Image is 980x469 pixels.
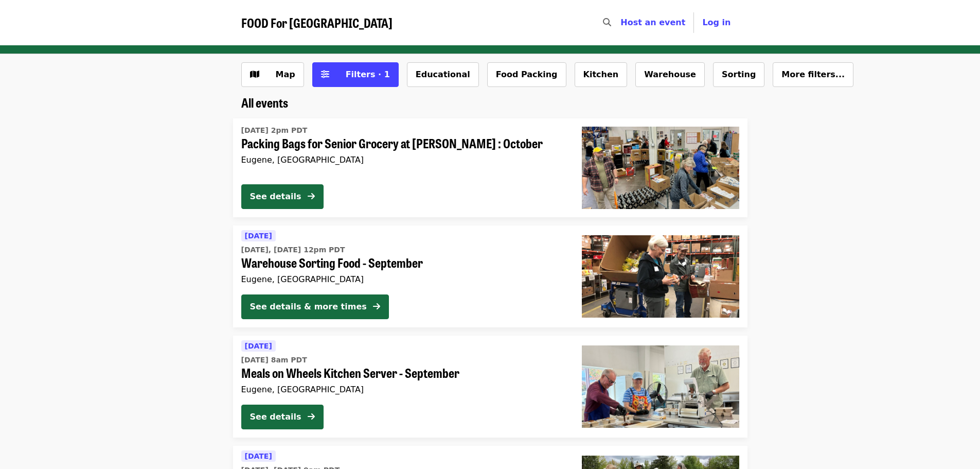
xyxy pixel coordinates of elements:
[773,62,853,87] button: More filters...
[308,192,315,201] i: arrow-right icon
[346,70,390,79] span: Filters · 1
[702,18,730,27] span: Log in
[635,62,705,87] button: Warehouse
[245,452,272,460] span: [DATE]
[582,127,739,209] img: Packing Bags for Senior Grocery at Bailey Hill : October organized by FOOD For Lane County
[241,385,565,394] div: Eugene, [GEOGRAPHIC_DATA]
[582,345,739,428] img: Meals on Wheels Kitchen Server - September organized by FOOD For Lane County
[241,13,393,31] span: FOOD For [GEOGRAPHIC_DATA]
[233,225,747,327] a: See details for "Warehouse Sorting Food - September"
[620,18,685,27] a: Host an event
[241,274,565,284] div: Eugene, [GEOGRAPHIC_DATA]
[241,405,324,429] button: See details
[241,136,565,151] span: Packing Bags for Senior Grocery at [PERSON_NAME] : October
[241,125,308,136] time: [DATE] 2pm PDT
[250,190,301,203] div: See details
[582,235,739,318] img: Warehouse Sorting Food - September organized by FOOD For Lane County
[241,355,307,366] time: [DATE] 8am PDT
[233,336,747,438] a: See details for "Meals on Wheels Kitchen Server - September"
[241,93,288,111] span: All events
[241,155,565,165] div: Eugene, [GEOGRAPHIC_DATA]
[312,62,399,87] button: Filters (1 selected)
[713,62,764,87] button: Sorting
[407,62,479,87] button: Educational
[245,232,272,240] span: [DATE]
[250,411,301,423] div: See details
[241,62,304,87] button: Show map view
[250,301,367,313] div: See details & more times
[321,70,329,79] i: sliders-h icon
[308,412,315,422] i: arrow-right icon
[781,70,845,79] span: More filters...
[245,342,272,350] span: [DATE]
[241,255,565,270] span: Warehouse Sorting Food - September
[276,70,295,79] span: Map
[694,12,739,33] button: Log in
[241,294,389,319] button: See details & more times
[575,62,628,87] button: Kitchen
[617,10,626,35] input: Search
[603,18,611,27] i: search icon
[233,118,747,217] a: See details for "Packing Bags for Senior Grocery at Bailey Hill : October"
[241,184,324,209] button: See details
[487,62,566,87] button: Food Packing
[373,302,380,311] i: arrow-right icon
[241,366,565,380] span: Meals on Wheels Kitchen Server - September
[241,15,393,30] a: FOOD For [GEOGRAPHIC_DATA]
[250,70,259,79] i: map icon
[241,245,345,255] time: [DATE], [DATE] 12pm PDT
